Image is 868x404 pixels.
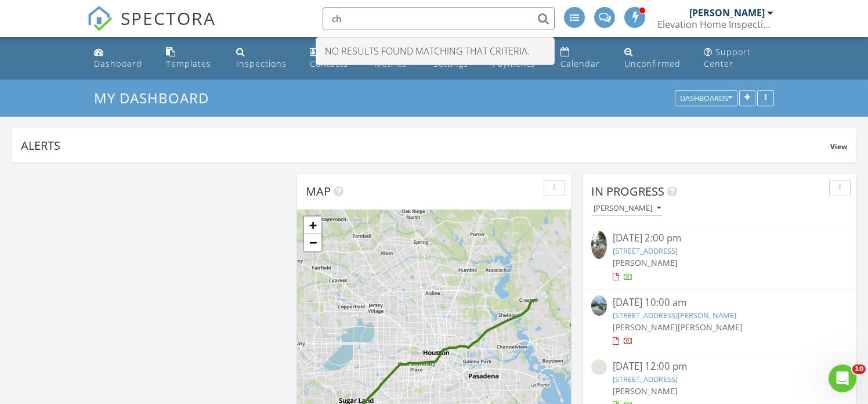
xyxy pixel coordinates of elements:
input: Search everything... [323,7,555,30]
a: Zoom out [304,234,321,251]
div: Inspections [236,58,287,69]
div: Templates [166,58,211,69]
a: Support Center [699,42,779,75]
a: [DATE] 10:00 am [STREET_ADDRESS][PERSON_NAME] [PERSON_NAME][PERSON_NAME] [591,295,848,347]
a: [STREET_ADDRESS][PERSON_NAME] [613,310,736,320]
a: Zoom in [304,217,321,234]
div: Calendar [560,58,600,69]
button: Dashboards [675,91,737,107]
iframe: Intercom live chat [829,365,856,392]
div: [DATE] 12:00 pm [613,359,826,374]
div: [PERSON_NAME] [594,204,661,212]
span: 10 [852,365,866,374]
span: SPECTORA [121,6,216,30]
div: No results found matching that criteria. [316,38,554,64]
span: In Progress [591,183,664,199]
a: Unconfirmed [620,42,689,75]
a: [DATE] 2:00 pm [STREET_ADDRESS] [PERSON_NAME] [591,231,848,283]
a: Inspections [232,42,296,75]
img: 9294529%2Freports%2F837994ea-f78e-4ab2-98c9-3d89ae4965f9%2Fcover_photos%2FJlp9pN4BYEEDMUEB4YHu%2F... [591,295,607,316]
div: Dashboards [680,95,732,103]
div: Contacts [310,58,348,69]
div: Support Center [704,46,751,69]
a: Calendar [556,42,610,75]
div: [DATE] 2:00 pm [613,231,826,246]
a: Contacts [305,42,360,75]
div: Unconfirmed [624,58,681,69]
div: Dashboard [94,58,142,69]
a: Templates [161,42,222,75]
div: [PERSON_NAME] [689,7,765,19]
img: streetview [591,359,607,375]
span: View [830,142,847,151]
button: [PERSON_NAME] [591,201,663,217]
span: [PERSON_NAME] [613,322,678,333]
div: [DATE] 10:00 am [613,295,826,310]
i: 2 [540,291,549,300]
div: 15707 Buttonbush ct , Crosby, TX 77532 [536,286,543,293]
a: My Dashboard [94,88,219,107]
span: [PERSON_NAME] [613,385,678,396]
a: Dashboard [89,42,153,75]
a: [STREET_ADDRESS] [613,374,678,384]
span: [PERSON_NAME] [678,322,743,333]
a: SPECTORA [87,16,216,40]
a: [STREET_ADDRESS] [613,246,678,256]
span: Map [306,183,331,199]
div: Alerts [21,138,830,153]
img: The Best Home Inspection Software - Spectora [87,6,113,31]
img: 9309816%2Fcover_photos%2FBUcaLUF6PbTtJoQFhNaa%2Fsmall.9309816-1755701432853 [591,231,607,259]
div: Elevation Home Inspections [657,19,773,30]
span: [PERSON_NAME] [613,257,678,268]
